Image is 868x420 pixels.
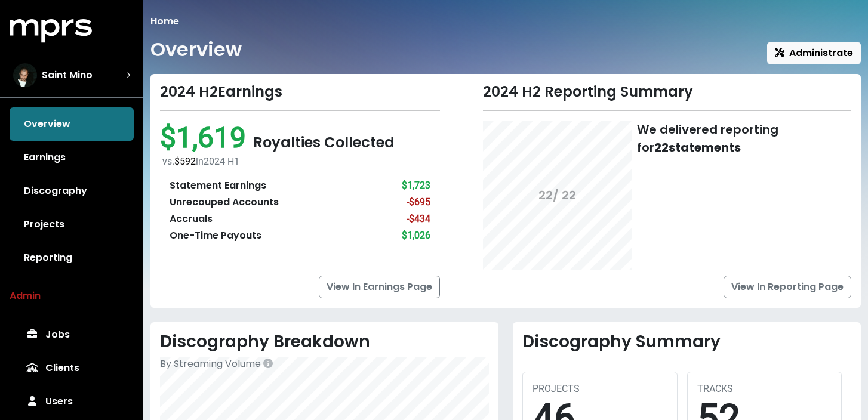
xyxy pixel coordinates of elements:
div: 2024 H2 Earnings [160,84,440,101]
div: $1,723 [402,178,430,193]
a: Projects [10,208,134,241]
div: $1,026 [402,228,430,243]
span: Royalties Collected [253,132,395,152]
a: Reporting [10,241,134,274]
div: We delivered reporting for [637,121,852,156]
div: -$434 [407,212,430,226]
nav: breadcrumb [150,14,861,29]
a: Earnings [10,141,134,174]
img: The selected account / producer [13,63,37,87]
button: Administrate [767,42,861,64]
a: Discography [10,174,134,208]
div: One-Time Payouts [170,228,261,243]
h2: Discography Breakdown [160,332,489,352]
div: -$695 [407,195,430,209]
a: View In Reporting Page [724,276,851,298]
span: Administrate [775,46,853,60]
a: View In Earnings Page [319,276,440,298]
span: $592 [174,156,196,167]
div: Unrecouped Accounts [170,195,279,209]
a: Users [10,385,134,418]
h1: Overview [150,38,242,61]
div: Accruals [170,212,213,226]
span: By Streaming Volume [160,357,261,370]
li: Home [150,14,179,29]
a: Jobs [10,318,134,351]
span: $1,619 [160,121,253,155]
div: vs. in 2024 H1 [162,155,440,169]
div: PROJECTS [533,382,667,396]
span: Saint Mino [42,68,93,82]
div: TRACKS [697,382,832,396]
div: 2024 H2 Reporting Summary [483,84,852,101]
b: 22 statements [654,139,741,156]
a: Clients [10,351,134,385]
h2: Discography Summary [522,332,851,352]
a: mprs logo [10,23,92,37]
div: Statement Earnings [170,178,266,193]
